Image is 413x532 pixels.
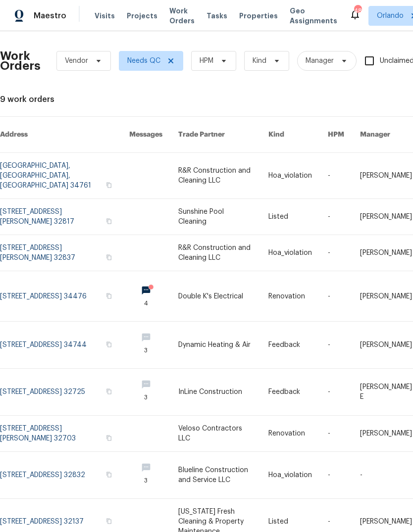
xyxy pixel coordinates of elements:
button: Copy Address [104,517,113,526]
td: InLine Construction [170,369,260,416]
button: Copy Address [104,434,113,442]
span: Tasks [206,12,227,19]
td: - [320,235,352,271]
span: Visits [95,11,115,21]
td: - [320,369,352,416]
span: Geo Assignments [290,6,337,26]
button: Copy Address [104,340,113,349]
span: Orlando [377,11,404,21]
td: - [320,452,352,499]
td: Renovation [260,416,320,452]
td: Renovation [260,271,320,322]
td: Listed [260,199,320,235]
td: - [320,322,352,369]
td: - [320,416,352,452]
span: HPM [200,56,213,66]
th: Kind [260,117,320,153]
button: Copy Address [104,387,113,396]
th: HPM [320,117,352,153]
th: Messages [121,117,170,153]
td: - [320,153,352,199]
td: Veloso Contractors LLC [170,416,260,452]
span: Properties [239,11,278,21]
span: Work Orders [169,6,195,26]
span: Needs QC [127,56,160,66]
button: Copy Address [104,181,113,190]
td: - [320,199,352,235]
th: Trade Partner [170,117,260,153]
button: Copy Address [104,253,113,262]
td: Hoa_violation [260,452,320,499]
td: Double K's Electrical [170,271,260,322]
td: - [320,271,352,322]
span: Vendor [65,56,88,66]
span: Projects [127,11,157,21]
td: Sunshine Pool Cleaning [170,199,260,235]
button: Copy Address [104,217,113,226]
td: Hoa_violation [260,153,320,199]
button: Copy Address [104,470,113,479]
td: R&R Construction and Cleaning LLC [170,235,260,271]
td: Feedback [260,322,320,369]
td: Hoa_violation [260,235,320,271]
button: Copy Address [104,291,113,300]
td: Blueline Construction and Service LLC [170,452,260,499]
td: R&R Construction and Cleaning LLC [170,153,260,199]
div: 48 [354,6,361,16]
td: Dynamic Heating & Air [170,322,260,369]
span: Kind [253,56,266,66]
span: Maestro [34,11,66,21]
td: Feedback [260,369,320,416]
span: Manager [306,56,334,66]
